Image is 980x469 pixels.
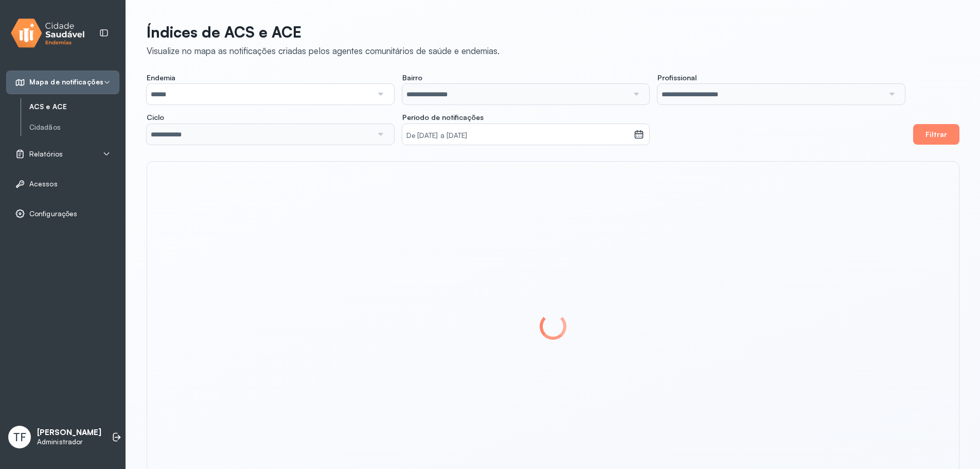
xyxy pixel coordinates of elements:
[147,45,500,56] div: Visualize no mapa as notificações criadas pelos agentes comunitários de saúde e endemias.
[11,16,85,50] img: logo.svg
[37,428,101,438] p: [PERSON_NAME]
[29,123,119,132] a: Cidadãos
[147,113,164,122] span: Ciclo
[37,438,101,446] p: Administrador
[15,179,111,189] a: Acessos
[29,210,77,218] span: Configurações
[29,121,119,134] a: Cidadãos
[402,73,422,82] span: Bairro
[29,150,63,159] span: Relatórios
[29,78,103,86] span: Mapa de notificações
[29,102,119,111] a: ACS e ACE
[657,73,697,82] span: Profissional
[29,180,58,188] span: Acessos
[13,430,26,444] span: TF
[147,73,175,82] span: Endemia
[406,131,630,141] small: De [DATE] a [DATE]
[15,209,111,219] a: Configurações
[147,23,500,41] p: Índices de ACS e ACE
[29,100,119,113] a: ACS e ACE
[402,113,484,122] span: Período de notificações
